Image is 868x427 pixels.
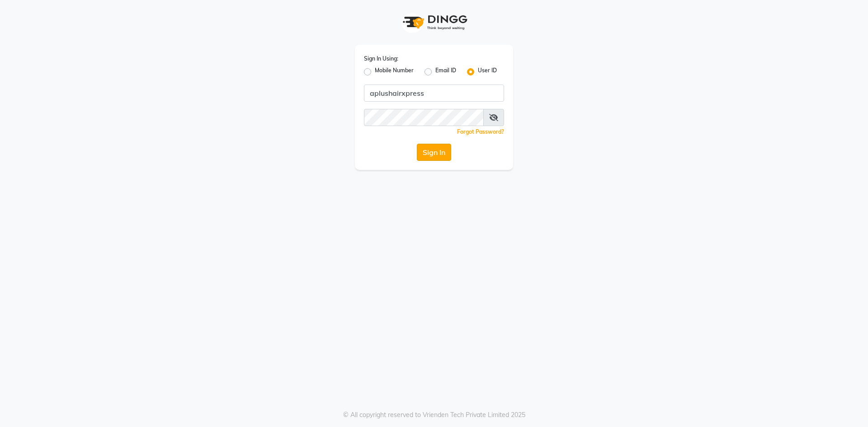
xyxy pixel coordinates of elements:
label: Mobile Number [375,66,414,77]
label: Sign In Using: [364,55,398,63]
a: Forgot Password? [457,128,504,135]
label: User ID [478,66,497,77]
img: logo1.svg [398,9,470,36]
input: Username [364,84,504,102]
input: Username [364,109,484,126]
label: Email ID [435,66,456,77]
button: Sign In [417,144,451,161]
